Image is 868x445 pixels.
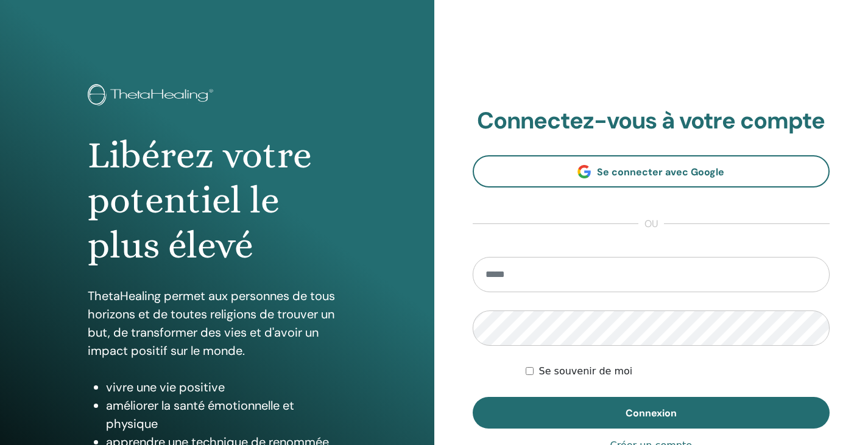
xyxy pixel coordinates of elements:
li: vivre une vie positive [106,378,347,396]
span: ou [638,217,664,231]
label: Se souvenir de moi [538,364,632,379]
li: améliorer la santé émotionnelle et physique [106,396,347,433]
p: ThetaHealing permet aux personnes de tous horizons et de toutes religions de trouver un but, de t... [88,287,347,360]
h1: Libérez votre potentiel le plus élevé [88,133,347,268]
span: Connexion [626,407,677,419]
a: Se connecter avec Google [473,155,830,187]
button: Connexion [473,397,830,429]
div: Keep me authenticated indefinitely or until I manually logout [526,364,830,379]
h2: Connectez-vous à votre compte [473,107,830,135]
span: Se connecter avec Google [597,166,724,178]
